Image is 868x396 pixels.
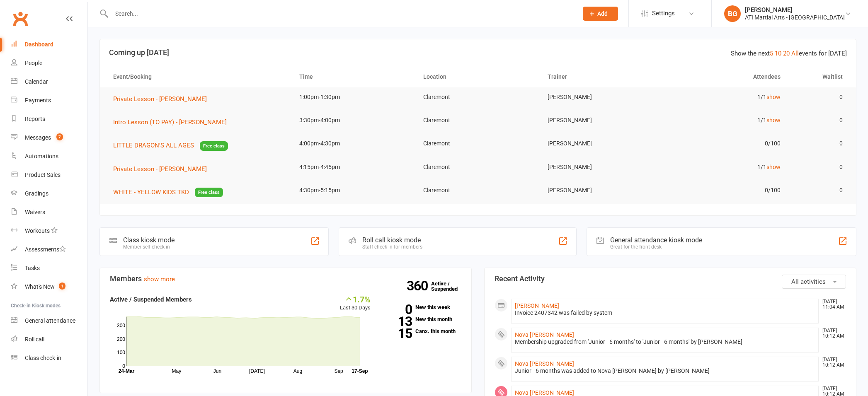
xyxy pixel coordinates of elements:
a: Gradings [11,184,87,203]
td: 1/1 [664,87,788,107]
span: LITTLE DRAGON'S ALL AGES [113,142,194,149]
th: Trainer [540,66,664,87]
a: Workouts [11,222,87,240]
a: Waivers [11,203,87,222]
td: 3:30pm-4:00pm [292,111,416,130]
a: Roll call [11,330,87,349]
div: Assessments [25,246,66,253]
span: WHITE - YELLOW KIDS TKD [113,188,189,196]
a: Nova [PERSON_NAME] [515,389,574,396]
span: Free class [200,141,228,151]
td: [PERSON_NAME] [540,111,664,130]
div: 1.7% [340,295,371,304]
button: Intro Lesson (TO PAY) - [PERSON_NAME] [113,117,233,127]
div: Roll call kiosk mode [362,236,422,244]
div: Product Sales [25,171,61,178]
a: Product Sales [11,166,87,184]
div: Invoice 2407342 was failed by system [515,309,815,316]
td: Claremont [416,181,540,200]
div: Messages [25,134,51,141]
button: Private Lesson - [PERSON_NAME] [113,94,213,104]
span: Private Lesson - [PERSON_NAME] [113,95,207,103]
div: Class kiosk mode [123,236,175,244]
button: Add [583,7,618,21]
span: All activities [791,278,826,285]
time: [DATE] 10:12 AM [818,357,846,368]
button: WHITE - YELLOW KIDS TKDFree class [113,187,223,198]
a: show [766,164,781,170]
a: 360Active / Suspended [431,275,468,298]
td: [PERSON_NAME] [540,87,664,107]
th: Location [416,66,540,87]
strong: 13 [383,315,412,328]
a: All [791,50,799,57]
div: Class check-in [25,355,61,361]
a: 15Canx. this month [383,328,462,334]
div: ATI Martial Arts - [GEOGRAPHIC_DATA] [745,14,845,21]
span: Settings [652,4,675,23]
h3: Members [110,275,461,283]
a: 10 [775,50,781,57]
td: 0/100 [664,181,788,200]
div: [PERSON_NAME] [745,6,845,14]
button: Private Lesson - [PERSON_NAME] [113,164,213,174]
div: Payments [25,97,51,104]
a: Nova [PERSON_NAME] [515,360,574,367]
a: show more [144,275,175,283]
strong: 360 [407,280,431,292]
a: Calendar [11,72,87,91]
div: Tasks [25,265,40,271]
a: Messages 7 [11,128,87,147]
input: Search... [109,8,572,19]
div: People [25,60,42,66]
strong: Active / Suspended Members [110,296,192,303]
a: People [11,54,87,72]
span: 1 [59,283,65,290]
a: show [766,117,781,123]
td: 1/1 [664,157,788,177]
div: Membership upgraded from 'Junior - 6 months' to 'Junior - 6 months' by [PERSON_NAME] [515,338,815,345]
td: 4:30pm-5:15pm [292,181,416,200]
strong: 15 [383,327,412,340]
span: Add [597,10,608,17]
a: Dashboard [11,35,87,54]
time: [DATE] 10:12 AM [818,328,846,339]
span: 7 [56,133,63,140]
a: Tasks [11,259,87,278]
a: [PERSON_NAME] [515,302,559,309]
a: 5 [770,50,773,57]
a: Nova [PERSON_NAME] [515,331,574,338]
div: Gradings [25,190,48,197]
a: Assessments [11,240,87,259]
a: Clubworx [10,8,31,29]
strong: 0 [383,303,412,316]
span: Free class [195,188,223,197]
button: LITTLE DRAGON'S ALL AGESFree class [113,140,228,151]
time: [DATE] 11:04 AM [818,299,846,310]
div: Calendar [25,78,48,85]
div: Member self check-in [123,244,175,250]
td: [PERSON_NAME] [540,181,664,200]
div: Roll call [25,336,44,343]
th: Time [292,66,416,87]
td: 4:15pm-4:45pm [292,157,416,177]
td: 0 [788,181,850,200]
td: [PERSON_NAME] [540,134,664,153]
td: 1:00pm-1:30pm [292,87,416,107]
td: Claremont [416,157,540,177]
a: Automations [11,147,87,166]
button: All activities [782,275,846,289]
div: Great for the front desk [610,244,702,250]
h3: Recent Activity [495,275,846,283]
div: General attendance kiosk mode [610,236,702,244]
div: Junior - 6 months was added to Nova [PERSON_NAME] by [PERSON_NAME] [515,367,815,374]
a: 20 [783,50,790,57]
th: Event/Booking [106,66,292,87]
td: 0 [788,111,850,130]
div: Staff check-in for members [362,244,422,250]
div: General attendance [25,317,75,324]
a: show [766,94,781,100]
a: 13New this month [383,316,462,322]
div: Waivers [25,209,45,215]
td: [PERSON_NAME] [540,157,664,177]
